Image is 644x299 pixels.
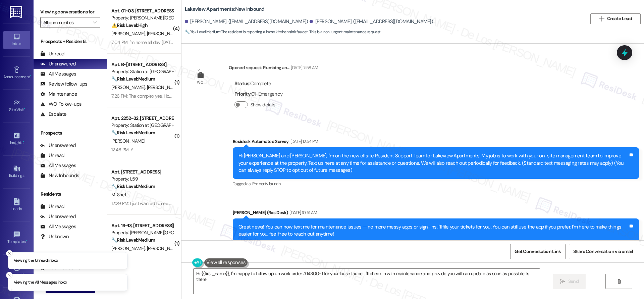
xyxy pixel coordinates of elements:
[111,7,173,14] div: Apt. 01~03, [STREET_ADDRESS][PERSON_NAME]
[111,200,345,206] div: 12:29 PM: I just wanted to see cause I think our lease ends in November so that would be the last...
[40,81,87,88] div: Review follow-ups
[6,250,13,257] button: Close toast
[3,97,30,115] a: Site Visit •
[197,79,203,86] div: WO
[234,91,251,97] b: Priority
[10,6,23,18] img: ResiDesk Logo
[40,223,76,230] div: All Messages
[111,31,147,37] span: [PERSON_NAME]
[289,138,318,145] div: [DATE] 12:54 PM
[40,101,82,108] div: WO Follow-ups
[40,213,76,220] div: Unanswered
[185,6,265,13] b: Lakeview Apartments: New Inbound
[194,269,540,294] textarea: Hi {{first_name}}, I'm happy to follow up on work order #14300-1 for your loose faucet. I'll chec...
[3,196,30,214] a: Leads
[234,80,250,87] b: Status
[3,130,30,148] a: Insights •
[34,130,107,137] div: Prospects
[569,244,637,259] button: Share Conversation via email
[111,138,145,144] span: [PERSON_NAME]
[40,60,76,67] div: Unanswered
[40,91,77,98] div: Maintenance
[238,223,628,238] div: Great news! You can now text me for maintenance issues — no more messy apps or sign-ins. I'll fil...
[14,258,58,264] p: Viewing the Unread inbox
[26,238,27,243] span: •
[111,245,147,251] span: [PERSON_NAME]
[111,68,173,75] div: Property: Station at [GEOGRAPHIC_DATA][PERSON_NAME]
[289,64,318,71] div: [DATE] 7:58 AM
[3,262,30,280] a: Account
[40,142,76,149] div: Unanswered
[3,31,30,49] a: Inbox
[111,168,173,176] div: Apt. [STREET_ADDRESS]
[40,172,79,179] div: New Inbounds
[147,84,180,90] span: [PERSON_NAME]
[3,229,30,247] a: Templates •
[111,183,155,189] strong: 🔧 Risk Level: Medium
[111,39,369,45] div: 7:04 PM: I'm home all day [DATE] he can come by whenever just want to make sure i move my baby in...
[590,13,641,24] button: Create Lead
[515,248,561,255] span: Get Conversation Link
[14,280,67,286] p: Viewing the All Messages inbox
[568,278,579,285] span: Send
[40,70,76,78] div: All Messages
[30,73,31,78] span: •
[111,147,133,153] div: 12:46 PM: Y
[616,279,622,284] i: 
[233,138,639,147] div: Residesk Automated Survey
[111,115,173,122] div: Apt. 2252~32, [STREET_ADDRESS]
[510,244,565,259] button: Get Conversation Link
[40,233,69,240] div: Unknown
[111,130,155,136] strong: 🔧 Risk Level: Medium
[111,237,155,243] strong: 🔧 Risk Level: Medium
[229,64,318,73] div: Opened request: Plumbing an...
[599,16,604,21] i: 
[251,101,275,108] label: Show details
[40,162,76,169] div: All Messages
[111,122,173,129] div: Property: Station at [GEOGRAPHIC_DATA][PERSON_NAME]
[34,191,107,198] div: Residents
[111,61,173,68] div: Apt. B~[STREET_ADDRESS]
[111,222,173,229] div: Apt. 19~13, [STREET_ADDRESS][PERSON_NAME]
[147,31,180,37] span: [PERSON_NAME]
[93,20,97,25] i: 
[238,152,628,174] div: Hi [PERSON_NAME] and [PERSON_NAME], I'm on the new offsite Resident Support Team for Lakeview Apa...
[40,203,64,210] div: Unread
[111,14,173,21] div: Property: [PERSON_NAME][GEOGRAPHIC_DATA] Townhomes
[40,152,64,159] div: Unread
[288,209,317,216] div: [DATE] 10:51 AM
[233,209,639,218] div: [PERSON_NAME] (ResiDesk)
[111,84,147,90] span: [PERSON_NAME]
[111,229,173,236] div: Property: [PERSON_NAME][GEOGRAPHIC_DATA] Townhomes
[40,111,66,118] div: Escalate
[111,176,173,183] div: Property: L59
[111,22,148,28] strong: ⚠️ Risk Level: High
[43,17,90,28] input: All communities
[111,192,126,198] span: M. Shell
[310,18,433,25] div: [PERSON_NAME]. ([EMAIL_ADDRESS][DOMAIN_NAME])
[553,274,586,289] button: Send
[607,15,632,22] span: Create Lead
[111,93,332,99] div: 7:26 PM: The complex yes. However I've got an issue with our upstairs neighbor and nothing is bei...
[24,106,25,111] span: •
[6,272,13,279] button: Close toast
[111,76,155,82] strong: 🔧 Risk Level: Medium
[560,279,565,284] i: 
[573,248,633,255] span: Share Conversation via email
[3,163,30,181] a: Buildings
[40,7,100,17] label: Viewing conversations for
[147,245,180,251] span: [PERSON_NAME]
[40,50,64,57] div: Unread
[185,18,308,25] div: [PERSON_NAME]. ([EMAIL_ADDRESS][DOMAIN_NAME])
[252,181,280,187] span: Property launch
[34,38,107,45] div: Prospects + Residents
[185,29,381,36] span: : The resident is reporting a loose kitchen sink faucet. This is a non-urgent maintenance request.
[23,139,24,144] span: •
[233,179,639,189] div: Tagged as:
[234,79,282,89] div: : Complete
[234,89,282,99] div: : 01-Emergency
[185,29,220,35] strong: 🔧 Risk Level: Medium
